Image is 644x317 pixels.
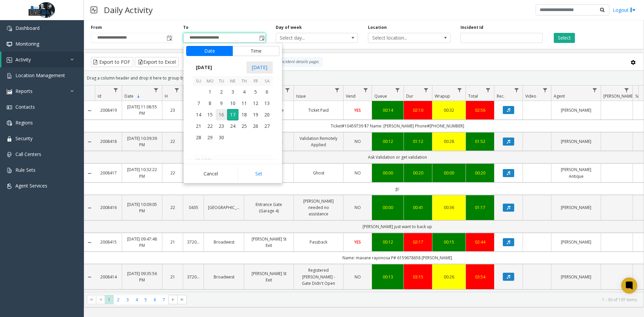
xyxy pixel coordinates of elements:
span: Video [525,93,536,99]
a: NO [347,204,368,211]
td: Thursday, September 4, 2025 [238,86,250,98]
td: Tuesday, September 30, 2025 [216,132,227,143]
div: 01:17 [470,204,490,211]
td: Tuesday, September 23, 2025 [216,120,227,132]
a: 02:44 [470,239,490,245]
a: Registered [PERSON_NAME] - Gate Didn't Open [298,267,339,286]
img: 'icon' [7,105,12,110]
a: [DATE] 11:08:55 PM [126,104,158,116]
span: Regions [15,119,33,126]
a: [DATE] 09:47:48 PM [126,236,158,249]
span: 10 [227,98,238,109]
td: Tuesday, September 2, 2025 [216,86,227,98]
span: H [165,93,168,99]
span: Page 5 [141,295,150,304]
span: Toggle popup [258,33,265,43]
td: Friday, September 12, 2025 [250,98,261,109]
img: 'icon' [7,57,12,63]
div: 00:20 [470,170,490,176]
span: 13 [261,98,273,109]
a: [PERSON_NAME] St Exit [248,270,289,283]
a: 01:12 [408,138,428,145]
a: Broadwest [208,274,240,280]
a: 00:36 [436,204,462,211]
td: Friday, September 19, 2025 [250,109,261,120]
td: Monday, September 22, 2025 [204,120,216,132]
a: 02:10 [408,107,428,113]
span: 11 [238,98,250,109]
img: 'icon' [7,168,12,173]
span: Dashboard [15,25,40,31]
a: Video Filter Menu [541,86,550,95]
td: Monday, September 29, 2025 [204,132,216,143]
a: 2008414 [99,274,118,280]
td: Thursday, September 18, 2025 [238,109,250,120]
span: [PERSON_NAME] [603,93,634,99]
a: Logout [613,6,636,13]
a: [DATE] 10:32:22 PM [126,166,158,179]
td: Monday, September 8, 2025 [204,98,216,109]
label: From [91,24,102,31]
span: Rule Sets [15,167,36,173]
span: Date [124,93,133,99]
span: NO [355,139,361,144]
a: 00:14 [376,107,399,113]
a: 2008419 [99,107,118,113]
td: Saturday, September 27, 2025 [261,120,273,132]
span: Security [15,135,33,142]
a: 00:12 [376,138,399,145]
a: [PERSON_NAME] St Exit [248,236,289,249]
label: Incident Id [461,24,483,31]
a: Wrapup Filter Menu [455,86,464,95]
a: 00:41 [408,204,428,211]
a: [DATE] 09:35:56 PM [126,270,158,283]
label: Day of week [276,24,302,31]
a: 23 [166,107,179,113]
span: Call Centers [15,151,41,157]
span: NO [355,205,361,210]
span: 9 [216,98,227,109]
div: 00:28 [436,138,462,145]
a: 2008416 [99,204,118,211]
span: Page 4 [132,295,141,304]
span: 1 [204,86,216,98]
span: Select location... [368,33,434,43]
span: Page 2 [114,295,123,304]
td: Wednesday, September 24, 2025 [227,120,238,132]
td: Wednesday, September 10, 2025 [227,98,238,109]
td: Saturday, September 13, 2025 [261,98,273,109]
a: Dur Filter Menu [422,86,431,95]
div: Drag a column header and drop it here to group by that column [84,72,644,84]
a: 2008415 [99,239,118,245]
a: Vend Filter Menu [361,86,370,95]
a: 00:12 [376,239,399,245]
div: Data table [84,86,644,292]
span: Contacts [15,104,35,110]
span: Go to the last page [179,297,185,302]
span: 19 [250,109,261,120]
div: 00:32 [436,107,462,113]
span: Select day... [276,33,341,43]
th: Su [193,76,204,87]
a: 00:00 [376,170,399,176]
th: Fr [250,76,261,87]
a: H Filter Menu [172,86,181,95]
span: 2 [216,86,227,98]
th: Sa [261,76,273,87]
a: Lane Filter Menu [283,86,292,95]
a: 00:00 [436,170,462,176]
img: 'icon' [7,26,12,31]
span: 22 [204,120,216,132]
th: Tu [216,76,227,87]
span: Rec. [497,93,504,99]
span: 5 [250,86,261,98]
a: 22 [166,138,179,145]
a: Queue Filter Menu [393,86,402,95]
span: Wrapup [435,93,450,99]
button: Set [237,166,280,181]
td: Friday, September 5, 2025 [250,86,261,98]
